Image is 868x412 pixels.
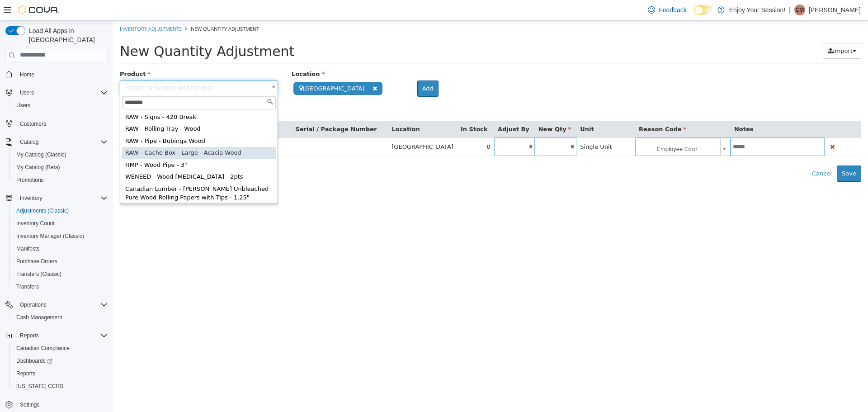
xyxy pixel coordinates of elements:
[9,367,111,380] button: Reports
[13,381,67,392] a: [US_STATE] CCRS
[9,148,111,161] button: My Catalog (Classic)
[9,162,163,183] div: Canadian Lumber - [PERSON_NAME] Unbleached Pure Wood Rolling Papers with Tips - 1.25"
[9,204,111,217] button: Adjustments (Classic)
[9,161,111,174] button: My Catalog (Beta)
[16,87,108,98] span: Users
[9,90,163,103] div: RAW - Signs - 420 Break
[16,330,108,341] span: Reports
[16,399,43,410] a: Settings
[2,117,111,130] button: Customers
[13,218,58,229] a: Inventory Count
[16,330,42,341] button: Reports
[13,343,108,354] span: Canadian Compliance
[9,230,111,242] button: Inventory Manager (Classic)
[16,137,42,147] button: Catalog
[16,299,108,310] span: Operations
[20,120,46,128] span: Customers
[9,311,111,324] button: Cash Management
[2,136,111,148] button: Catalog
[13,368,39,379] a: Reports
[16,270,61,278] span: Transfers (Classic)
[16,69,108,80] span: Home
[9,138,163,151] div: HMP - Wood Pipe - 3"
[20,194,42,202] span: Inventory
[794,5,805,15] div: Christina Mitchell
[16,137,108,147] span: Catalog
[2,68,111,81] button: Home
[13,312,108,323] span: Cash Management
[13,231,108,242] span: Inventory Manager (Classic)
[16,151,66,158] span: My Catalog (Classic)
[13,243,43,254] a: Manifests
[2,298,111,311] button: Operations
[20,71,34,78] span: Home
[9,242,111,255] button: Manifests
[20,138,38,146] span: Catalog
[16,283,39,290] span: Transfers
[13,343,73,354] a: Canadian Compliance
[16,299,50,310] button: Operations
[13,368,108,379] span: Reports
[16,193,108,204] span: Inventory
[13,100,34,111] a: Users
[16,207,69,214] span: Adjustments (Classic)
[13,231,88,242] a: Inventory Manager (Classic)
[13,162,64,173] a: My Catalog (Beta)
[2,86,111,99] button: Users
[9,114,163,127] div: RAW - Pipe - Bubinga Wood
[13,281,42,292] a: Transfers
[16,232,84,240] span: Inventory Manager (Classic)
[16,245,39,252] span: Manifests
[13,205,72,216] a: Adjustments (Classic)
[9,174,111,186] button: Promotions
[9,268,111,280] button: Transfers (Classic)
[16,314,62,321] span: Cash Management
[16,164,60,171] span: My Catalog (Beta)
[9,342,111,355] button: Canadian Compliance
[13,162,108,173] span: My Catalog (Beta)
[16,399,108,410] span: Settings
[16,87,38,98] button: Users
[13,355,56,366] a: Dashboards
[796,5,804,15] span: CM
[13,205,108,216] span: Adjustments (Classic)
[13,149,108,160] span: My Catalog (Classic)
[9,99,111,112] button: Users
[9,355,111,367] a: Dashboards
[13,243,108,254] span: Manifests
[13,381,108,392] span: Washington CCRS
[16,118,108,129] span: Customers
[16,258,57,265] span: Purchase Orders
[16,383,63,390] span: [US_STATE] CCRS
[16,193,46,204] button: Inventory
[16,370,35,377] span: Reports
[13,256,108,267] span: Purchase Orders
[16,357,52,365] span: Dashboards
[25,26,108,44] span: Load All Apps in [GEOGRAPHIC_DATA]
[9,255,111,268] button: Purchase Orders
[9,102,163,114] div: RAW - Rolling Tray - Wood
[13,175,47,185] a: Promotions
[694,15,694,15] span: Dark Mode
[9,380,111,393] button: [US_STATE] CCRS
[2,398,111,411] button: Settings
[694,5,713,15] input: Dark Mode
[659,5,686,14] span: Feedback
[20,401,39,408] span: Settings
[13,175,108,185] span: Promotions
[2,192,111,204] button: Inventory
[9,280,111,293] button: Transfers
[644,1,690,19] a: Feedback
[9,150,163,162] div: WENEED - Wood [MEDICAL_DATA] - 2pts
[13,269,65,279] a: Transfers (Classic)
[13,269,108,279] span: Transfers (Classic)
[9,126,163,138] div: RAW - Cache Box - Large - Acacia Wood
[13,281,108,292] span: Transfers
[13,355,108,366] span: Dashboards
[729,5,786,15] p: Enjoy Your Session!
[20,301,47,308] span: Operations
[16,220,55,227] span: Inventory Count
[16,118,50,129] a: Customers
[13,312,66,323] a: Cash Management
[2,329,111,342] button: Reports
